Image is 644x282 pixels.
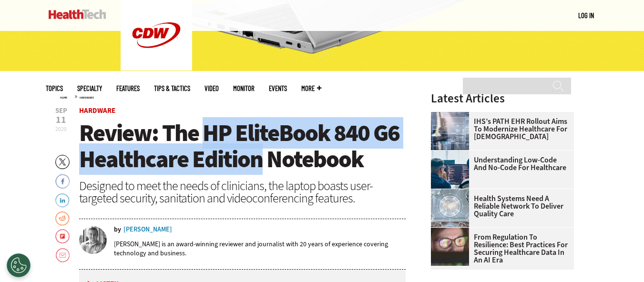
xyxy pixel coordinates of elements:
div: Designed to meet the needs of clinicians, the laptop boasts user-targeted security, sanitation an... [79,180,406,204]
h3: Latest Articles [431,92,574,104]
a: From Regulation to Resilience: Best Practices for Securing Healthcare Data in an AI Era [431,233,568,264]
p: [PERSON_NAME] is an award-­winning reviewer and journalist with 20 years of experience covering t... [114,240,406,258]
a: Events [269,85,287,92]
div: User menu [578,10,594,20]
span: More [301,85,321,92]
a: Health Systems Need a Reliable Network To Deliver Quality Care [431,195,568,218]
a: Hardware [79,106,115,115]
span: Review: The HP EliteBook 840 G6 Healthcare Edition Notebook [79,117,399,175]
a: woman wearing glasses looking at healthcare data on screen [431,228,474,235]
a: Tips & Tactics [154,85,190,92]
a: Video [204,85,219,92]
img: Home [49,10,106,19]
a: Healthcare networking [431,189,474,197]
span: Sep [55,107,67,114]
span: by [114,226,121,233]
a: IHS’s PATH EHR Rollout Aims to Modernize Healthcare for [DEMOGRAPHIC_DATA] [431,118,568,141]
a: [PERSON_NAME] [123,226,172,233]
img: Carlos Soto [79,226,107,254]
a: CDW [121,63,192,73]
a: MonITor [233,85,255,92]
img: woman wearing glasses looking at healthcare data on screen [431,228,469,266]
a: Log in [578,11,594,20]
a: Electronic health records [431,112,474,120]
a: Coworkers coding [431,151,474,158]
span: 2020 [55,125,67,133]
div: Cookies Settings [7,253,31,277]
img: Healthcare networking [431,189,469,227]
span: Specialty [77,85,102,92]
button: Open Preferences [7,253,31,277]
img: Electronic health records [431,112,469,150]
a: Understanding Low-Code and No-Code for Healthcare [431,156,568,171]
span: Topics [46,85,63,92]
a: Features [116,85,140,92]
span: 11 [55,115,67,125]
img: Coworkers coding [431,151,469,189]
